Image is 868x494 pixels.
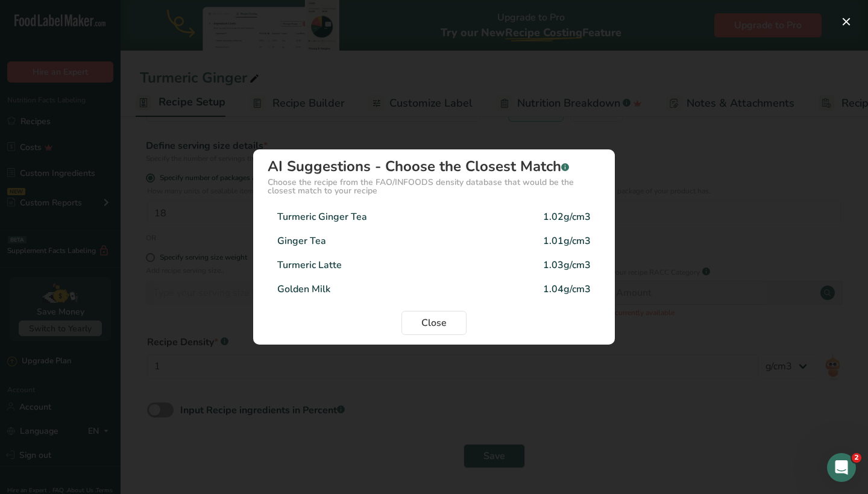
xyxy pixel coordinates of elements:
div: 1.02g/cm3 [543,210,591,224]
div: 1.01g/cm3 [543,234,591,248]
span: 2 [852,453,861,463]
button: Close [401,311,467,335]
span: Close [421,316,447,330]
div: 1.03g/cm3 [543,258,591,272]
div: Choose the recipe from the FAO/INFOODS density database that would be the closest match to your r... [268,178,600,195]
div: Ginger Tea [277,234,326,248]
div: Golden Milk [277,282,330,296]
div: AI Suggestions - Choose the Closest Match [268,159,600,174]
iframe: Intercom live chat [827,453,856,482]
div: Turmeric Latte [277,258,342,272]
div: 1.04g/cm3 [543,282,591,296]
div: Turmeric Ginger Tea [277,210,367,224]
